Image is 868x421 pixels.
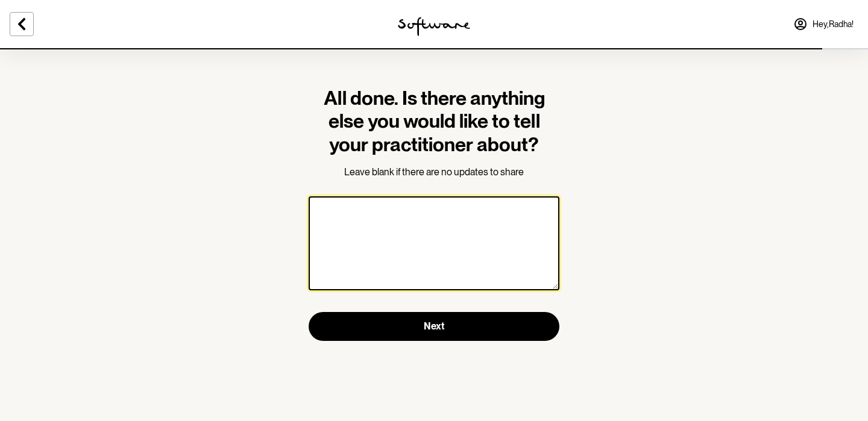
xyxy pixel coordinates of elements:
[813,19,854,30] span: Hey, Radha !
[344,166,524,178] span: Leave blank if there are no updates to share
[309,87,559,156] h1: All done. Is there anything else you would like to tell your practitioner about?
[786,10,861,39] a: Hey,Radha!
[398,17,470,36] img: software logo
[424,320,444,332] span: Next
[309,312,559,341] button: Next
